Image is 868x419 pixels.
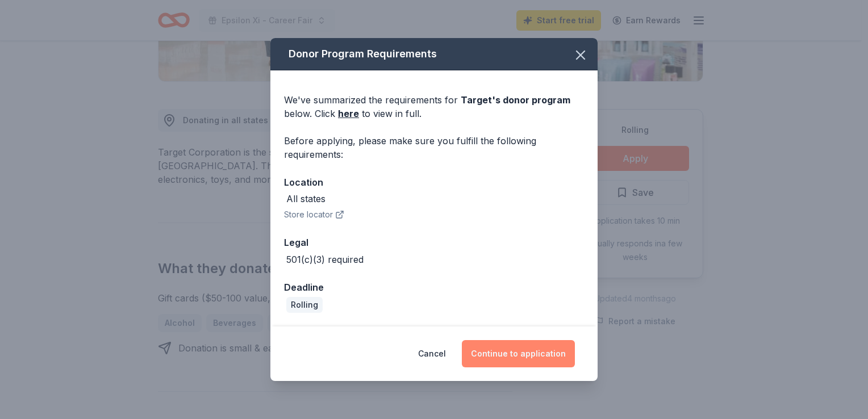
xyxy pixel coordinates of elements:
div: All states [286,192,325,206]
span: Target 's donor program [461,94,570,106]
div: Rolling [286,297,323,313]
button: Store locator [284,208,344,221]
div: Legal [284,235,584,250]
button: Continue to application [462,340,575,367]
div: Location [284,175,584,190]
button: Cancel [418,340,446,367]
a: here [338,107,359,120]
div: Donor Program Requirements [270,38,598,70]
div: Before applying, please make sure you fulfill the following requirements: [284,134,584,161]
div: 501(c)(3) required [286,253,364,266]
div: We've summarized the requirements for below. Click to view in full. [284,93,584,120]
div: Deadline [284,280,584,295]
